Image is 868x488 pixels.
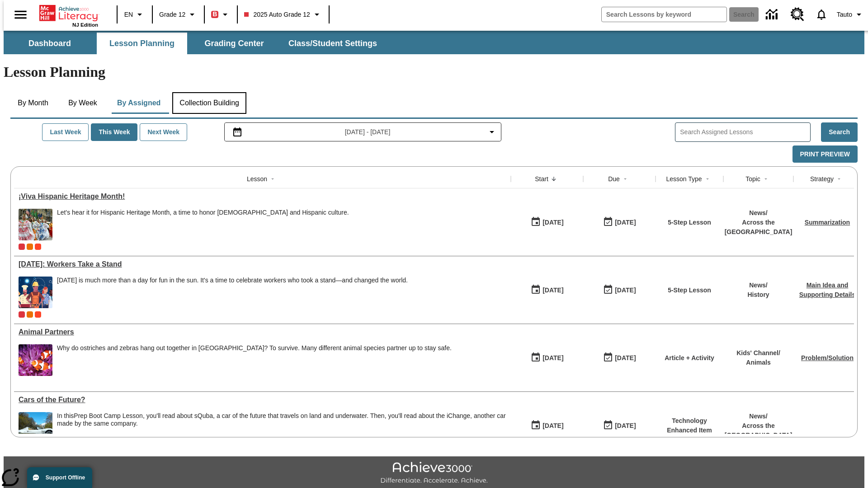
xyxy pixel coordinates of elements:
[760,2,785,27] a: Data Center
[57,209,349,240] div: Let's hear it for Hispanic Heritage Month, a time to honor Hispanic Americans and Hispanic culture.
[19,344,52,376] img: Three clownfish swim around a purple anemone.
[39,3,98,28] div: Home
[725,208,793,218] p: News /
[19,192,506,201] div: ¡Viva Hispanic Heritage Month!
[241,6,325,23] button: Class: 2025 Auto Grade 12, Select your class
[244,10,310,19] span: 2025 Auto Grade 12
[7,1,34,28] button: Open side menu
[19,328,506,336] div: Animal Partners
[159,10,185,19] span: Grade 12
[156,6,201,23] button: Grade: Grade 12, Select a grade
[615,217,636,228] div: [DATE]
[57,412,506,427] div: In this
[725,421,793,440] p: Across the [GEOGRAPHIC_DATA]
[810,3,833,26] a: Notifications
[19,277,52,308] img: A banner with a blue background shows an illustrated row of diverse men and women dressed in clot...
[615,420,636,432] div: [DATE]
[608,174,620,183] div: Due
[528,282,566,299] button: 07/23/25: First time the lesson was available
[39,4,98,22] a: Home
[57,209,349,216] div: Let's hear it for Hispanic Heritage Month, a time to honor [DEMOGRAPHIC_DATA] and Hispanic culture.
[19,244,25,250] div: Current Class
[793,145,858,163] button: Print Preview
[27,244,33,250] div: OL 2025 Auto Grade 12
[46,474,85,481] span: Support Offline
[57,344,452,376] div: Why do ostriches and zebras hang out together in Africa? To survive. Many different animal specie...
[528,214,566,231] button: 09/15/25: First time the lesson was available
[615,352,636,364] div: [DATE]
[5,33,95,54] button: Dashboard
[747,281,769,290] p: News /
[124,10,133,19] span: EN
[528,349,566,366] button: 07/07/25: First time the lesson was available
[19,396,506,404] a: Cars of the Future? , Lessons
[528,417,566,434] button: 07/01/25: First time the lesson was available
[110,92,168,114] button: By Assigned
[228,127,498,137] button: Select the date range menu item
[345,127,391,137] span: [DATE] - [DATE]
[725,218,793,237] p: Across the [GEOGRAPHIC_DATA]
[760,174,771,184] button: Sort
[19,328,506,336] a: Animal Partners, Lessons
[833,6,868,23] button: Profile/Settings
[747,290,769,300] p: History
[615,285,636,296] div: [DATE]
[668,218,711,227] p: 5-Step Lesson
[745,174,760,183] div: Topic
[620,174,631,184] button: Sort
[486,127,497,137] svg: Collapse Date Range Filter
[602,7,726,22] input: search field
[380,462,488,485] img: Achieve3000 Differentiate Accelerate Achieve
[57,344,452,352] div: Why do ostriches and zebras hang out together in [GEOGRAPHIC_DATA]? To survive. Many different an...
[19,192,506,201] a: ¡Viva Hispanic Heritage Month! , Lessons
[542,420,563,432] div: [DATE]
[801,354,854,361] a: Problem/Solution
[4,64,864,80] h1: Lesson Planning
[680,126,810,139] input: Search Assigned Lessons
[57,412,506,444] div: In this Prep Boot Camp Lesson, you'll read about sQuba, a car of the future that travels on land ...
[27,311,33,318] div: OL 2025 Auto Grade 12
[57,277,408,284] div: [DATE] is much more than a day for fun in the sun. It's a time to celebrate workers who took a st...
[799,282,855,298] a: Main Idea and Supporting Details
[600,417,639,434] button: 08/01/26: Last day the lesson can be accessed
[35,244,41,250] div: Test 1
[736,348,780,358] p: Kids' Channel /
[212,9,217,20] span: B
[172,92,246,114] button: Collection Building
[19,209,52,240] img: A photograph of Hispanic women participating in a parade celebrating Hispanic culture. The women ...
[57,277,408,308] div: Labor Day is much more than a day for fun in the sun. It's a time to celebrate workers who took a...
[834,174,844,184] button: Sort
[97,33,187,54] button: Lesson Planning
[542,285,563,296] div: [DATE]
[702,174,713,184] button: Sort
[736,358,780,367] p: Animals
[35,311,41,318] div: Test 1
[548,174,559,184] button: Sort
[208,6,234,23] button: Boost Class color is red. Change class color
[120,6,149,23] button: Language: EN, Select a language
[19,311,25,318] span: Current Class
[665,353,714,363] p: Article + Activity
[600,214,639,231] button: 09/21/25: Last day the lesson can be accessed
[42,123,89,141] button: Last Week
[267,174,278,184] button: Sort
[19,396,506,404] div: Cars of the Future?
[660,416,719,435] p: Technology Enhanced Item
[810,174,834,183] div: Strategy
[19,260,506,268] div: Labor Day: Workers Take a Stand
[725,412,793,421] p: News /
[19,412,52,444] img: High-tech automobile treading water.
[805,219,850,226] a: Summarization
[668,286,711,295] p: 5-Step Lesson
[600,349,639,366] button: 06/30/26: Last day the lesson can be accessed
[542,217,563,228] div: [DATE]
[72,22,98,28] span: NJ Edition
